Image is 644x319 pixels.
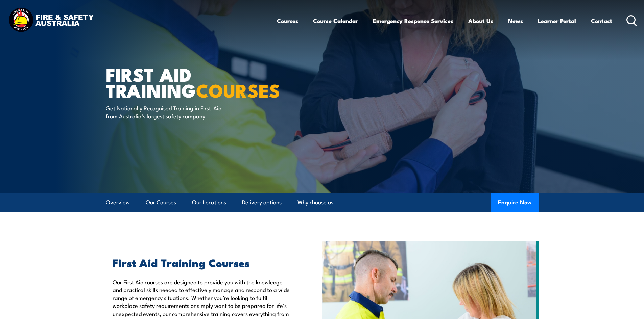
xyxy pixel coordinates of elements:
[538,12,576,30] a: Learner Portal
[106,104,229,120] p: Get Nationally Recognised Training in First-Aid from Australia’s largest safety company.
[106,193,130,211] a: Overview
[196,76,280,104] strong: COURSES
[373,12,453,30] a: Emergency Response Services
[297,193,333,211] a: Why choose us
[277,12,298,30] a: Courses
[113,258,291,267] h2: First Aid Training Courses
[242,193,282,211] a: Delivery options
[508,12,523,30] a: News
[192,193,226,211] a: Our Locations
[591,12,612,30] a: Contact
[491,193,539,212] button: Enquire Now
[313,12,358,30] a: Course Calendar
[146,193,176,211] a: Our Courses
[106,66,273,98] h1: First Aid Training
[468,12,493,30] a: About Us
